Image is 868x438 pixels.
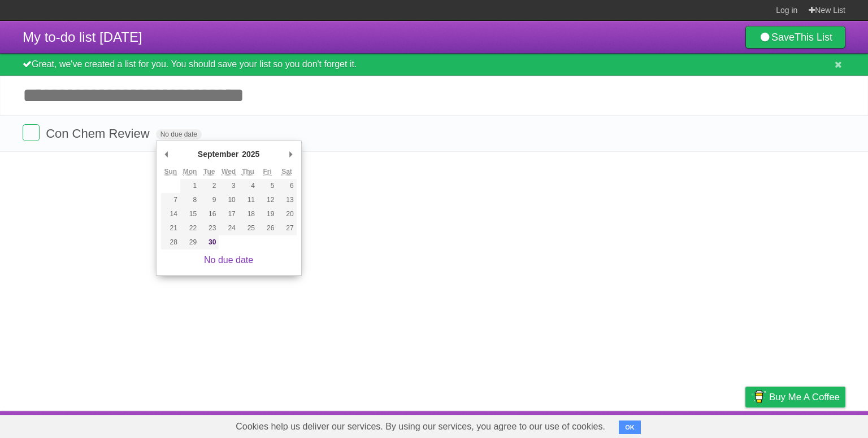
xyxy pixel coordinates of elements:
abbr: Thursday [242,168,254,176]
button: 2 [199,179,219,193]
button: 30 [199,235,219,249]
div: September [196,146,240,163]
div: 2025 [240,146,261,163]
abbr: Saturday [281,168,292,176]
button: 21 [161,221,180,235]
span: No due date [156,129,202,139]
a: No due date [204,255,253,265]
button: 16 [199,207,219,221]
button: 10 [219,193,238,207]
button: 6 [277,179,296,193]
button: 19 [258,207,277,221]
button: 9 [199,193,219,207]
button: 28 [161,235,180,249]
b: This List [795,32,832,43]
button: 24 [219,221,238,235]
button: 22 [180,221,199,235]
button: Previous Month [161,146,172,163]
button: 27 [277,221,296,235]
button: 14 [161,207,180,221]
span: Con Chem Review [46,126,152,141]
abbr: Monday [183,168,197,176]
button: Next Month [285,146,297,163]
button: 5 [258,179,277,193]
button: 25 [238,221,258,235]
button: 3 [219,179,238,193]
button: 1 [180,179,199,193]
button: 4 [238,179,258,193]
abbr: Tuesday [203,168,215,176]
a: SaveThis List [745,26,845,49]
button: 17 [219,207,238,221]
button: 18 [238,207,258,221]
a: Suggest a feature [774,414,845,435]
a: Terms [692,414,717,435]
button: 13 [277,193,296,207]
button: 29 [180,235,199,249]
a: About [595,414,619,435]
abbr: Friday [263,168,272,176]
abbr: Wednesday [222,168,236,176]
button: 12 [258,193,277,207]
span: Buy me a coffee [769,387,840,407]
label: Done [23,124,40,141]
a: Privacy [731,414,760,435]
button: 7 [161,193,180,207]
span: My to-do list [DATE] [23,29,142,45]
button: 23 [199,221,219,235]
a: Buy me a coffee [745,387,845,408]
button: 11 [238,193,258,207]
a: Developers [632,414,678,435]
button: 8 [180,193,199,207]
button: 20 [277,207,296,221]
button: 26 [258,221,277,235]
button: OK [619,421,641,434]
button: 15 [180,207,199,221]
abbr: Sunday [164,168,177,176]
img: Buy me a coffee [751,387,766,406]
span: Cookies help us deliver our services. By using our services, you agree to our use of cookies. [224,415,617,438]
